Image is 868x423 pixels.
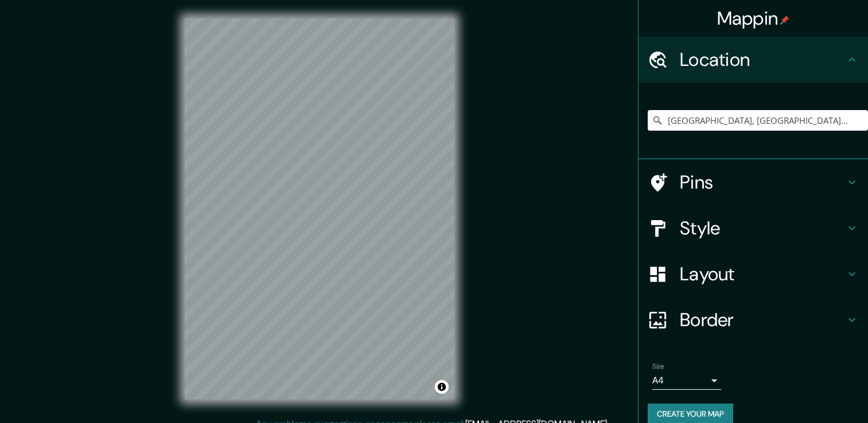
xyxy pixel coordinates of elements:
button: Toggle attribution [435,380,449,394]
div: Layout [639,251,868,297]
canvas: Map [185,18,454,399]
h4: Layout [680,263,845,285]
div: Style [639,205,868,251]
div: A4 [652,371,721,390]
img: pin-icon.png [780,15,789,25]
div: Border [639,297,868,343]
label: Size [652,362,664,371]
h4: Pins [680,171,845,194]
h4: Mappin [717,7,790,30]
h4: Border [680,308,845,331]
div: Location [639,37,868,83]
h4: Style [680,217,845,240]
div: Pins [639,159,868,205]
input: Pick your city or area [648,110,868,131]
h4: Location [680,48,845,71]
